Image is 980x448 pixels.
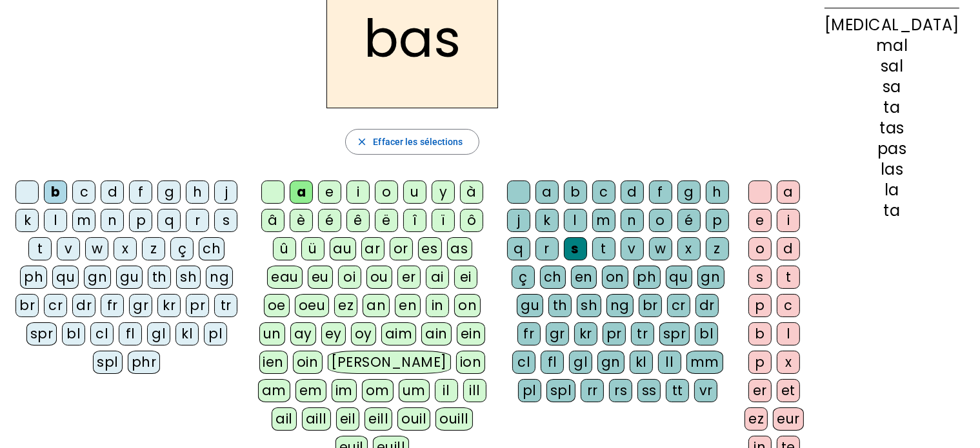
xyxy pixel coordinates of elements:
div: et [777,379,800,402]
div: b [748,322,772,346]
div: qu [666,266,692,289]
div: kl [630,351,653,374]
div: g [157,180,181,204]
div: bl [62,322,85,346]
div: om [362,379,394,402]
div: fr [517,322,541,346]
div: w [649,237,672,260]
div: ph [20,266,47,289]
div: kl [175,322,199,346]
div: m [592,209,615,232]
div: a [777,180,800,204]
div: ta [825,100,959,115]
div: v [57,237,80,260]
div: gn [597,351,625,374]
div: m [72,209,95,232]
div: o [748,237,772,260]
div: ein [457,322,486,346]
div: f [129,180,152,204]
div: ain [421,322,452,346]
div: br [15,294,39,317]
div: [MEDICAL_DATA] [825,17,959,33]
div: en [571,266,597,289]
div: t [592,237,615,260]
div: é [318,209,341,232]
div: un [259,322,285,346]
div: x [114,237,137,260]
div: ouill [435,407,472,431]
div: q [507,237,530,260]
div: er [397,266,421,289]
div: a [535,180,559,204]
div: t [777,266,800,289]
div: c [777,294,800,317]
div: s [748,266,772,289]
div: oi [338,266,361,289]
div: ion [456,351,486,374]
div: r [186,209,209,232]
div: d [777,237,800,260]
div: k [15,209,39,232]
div: pr [186,294,209,317]
div: ï [432,209,455,232]
div: i [777,209,800,232]
div: fr [101,294,124,317]
div: ail [272,407,297,431]
div: spl [546,379,576,402]
div: l [44,209,67,232]
div: î [403,209,426,232]
div: k [535,209,559,232]
div: ay [290,322,316,346]
div: gl [147,322,170,346]
div: ê [346,209,370,232]
div: o [375,180,398,204]
div: on [602,266,628,289]
div: il [435,379,458,402]
div: c [592,180,615,204]
div: tr [631,322,654,346]
div: ô [460,209,483,232]
div: kr [157,294,181,317]
mat-icon: close [356,136,368,148]
div: sal [825,59,959,74]
div: x [777,351,800,374]
div: l [564,209,587,232]
div: bl [695,322,718,346]
div: p [706,209,729,232]
div: [PERSON_NAME] [328,351,451,374]
div: i [346,180,370,204]
div: en [395,294,421,317]
div: th [148,266,171,289]
div: oin [293,351,323,374]
div: q [157,209,181,232]
div: ch [199,237,225,260]
div: gu [116,266,143,289]
div: x [677,237,701,260]
div: e [318,180,341,204]
span: Effacer les sélections [373,134,463,150]
div: ai [426,266,449,289]
div: b [44,180,67,204]
div: p [129,209,152,232]
div: um [399,379,430,402]
div: an [363,294,390,317]
div: ouil [397,407,430,431]
div: pas [825,141,959,157]
div: ç [170,237,194,260]
div: l [777,322,800,346]
button: Effacer les sélections [345,129,479,155]
div: ng [606,294,634,317]
div: g [677,180,701,204]
div: ng [206,266,233,289]
div: tas [825,121,959,136]
div: t [28,237,52,260]
div: ü [301,237,325,260]
div: ez [334,294,357,317]
div: pl [204,322,227,346]
div: ar [361,237,385,260]
div: kr [574,322,597,346]
div: gr [546,322,569,346]
div: n [101,209,124,232]
div: vr [694,379,717,402]
div: ll [658,351,681,374]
